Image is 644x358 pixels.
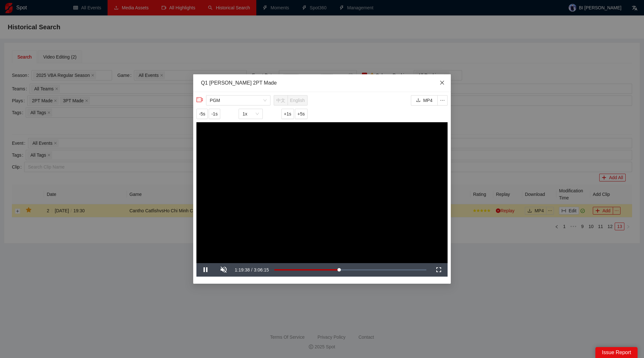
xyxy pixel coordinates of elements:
[411,95,438,106] button: downloadMP4
[210,96,267,105] span: PGM
[284,110,291,117] span: +1s
[290,98,305,103] span: English
[276,98,285,103] span: 中文
[281,109,294,119] button: +1s
[298,110,305,117] span: +5s
[251,267,252,272] span: /
[433,74,451,92] button: Close
[211,110,217,117] span: -1s
[430,263,448,277] button: Fullscreen
[416,98,421,103] span: download
[235,267,250,272] span: 1:19:38
[595,347,638,358] div: Issue Report
[274,269,426,271] div: Progress Bar
[196,109,208,119] button: -5s
[196,96,203,103] span: video-camera
[242,109,259,119] span: 1x
[295,109,308,119] button: +5s
[438,98,447,103] span: ellipsis
[214,263,232,277] button: Unmute
[423,97,432,104] span: MP4
[199,110,205,117] span: -5s
[196,263,214,277] button: Pause
[196,122,448,263] div: Video Player
[201,79,443,87] div: Q1 [PERSON_NAME] 2PT Made
[209,109,220,119] button: -1s
[437,95,448,106] button: ellipsis
[440,80,445,85] span: close
[254,267,269,272] span: 3:06:15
